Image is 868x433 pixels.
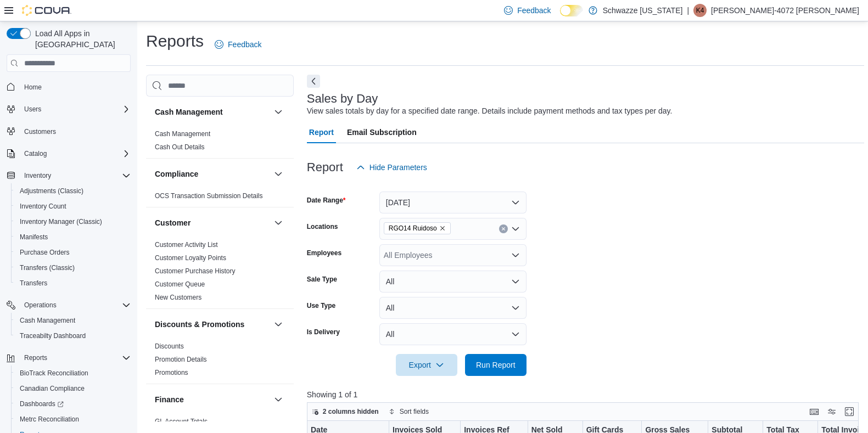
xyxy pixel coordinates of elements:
span: Export [402,354,451,376]
h3: Compliance [155,168,198,179]
span: Canadian Compliance [15,382,131,395]
span: Users [24,105,41,114]
span: Traceabilty Dashboard [15,329,131,342]
span: 2 columns hidden [323,407,379,416]
a: Customers [20,125,60,138]
span: Run Report [476,359,516,370]
button: Canadian Compliance [11,381,135,396]
label: Use Type [307,301,335,310]
button: Reports [20,351,52,364]
span: K4 [696,4,704,17]
span: Adjustments (Classic) [15,184,131,198]
span: Promotions [155,368,188,377]
button: [DATE] [379,192,527,213]
button: Manifests [11,229,135,245]
button: Discounts & Promotions [155,319,270,330]
img: Cova [22,5,71,16]
button: Enter fullscreen [843,405,856,418]
a: Discounts [155,342,184,350]
span: New Customers [155,293,201,302]
span: Dashboards [15,397,131,410]
a: Cash Management [15,314,80,327]
button: Hide Parameters [352,156,432,178]
span: Catalog [24,149,47,158]
span: Transfers [15,277,131,290]
button: Customer [272,216,285,229]
span: BioTrack Reconciliation [20,369,88,378]
button: Inventory Count [11,199,135,214]
button: Customers [2,123,135,139]
span: RGO14 Ruidoso [384,222,451,234]
input: Dark Mode [560,5,583,16]
button: Home [2,78,135,94]
div: Customer [146,238,294,308]
button: Adjustments (Classic) [11,183,135,199]
button: Open list of options [511,224,520,233]
button: Finance [155,394,270,405]
button: Operations [20,299,61,312]
span: Canadian Compliance [20,384,85,393]
span: Transfers (Classic) [15,261,131,274]
span: Adjustments (Classic) [20,187,83,195]
span: Customer Queue [155,280,205,289]
span: Purchase Orders [20,248,70,257]
span: Catalog [20,147,131,160]
a: Promotions [155,369,188,376]
button: Catalog [2,146,135,161]
span: Home [20,80,131,93]
span: Manifests [15,230,131,244]
a: Cash Management [155,130,210,138]
label: Is Delivery [307,328,340,336]
a: GL Account Totals [155,418,208,425]
div: Discounts & Promotions [146,340,294,384]
button: Compliance [155,168,270,179]
span: Metrc Reconciliation [15,413,131,426]
span: Inventory Manager (Classic) [20,217,102,226]
a: Feedback [210,33,266,55]
a: Transfers (Classic) [15,261,79,274]
button: Cash Management [11,313,135,328]
p: | [687,4,689,17]
span: Report [309,121,334,143]
button: Purchase Orders [11,245,135,260]
label: Employees [307,249,341,257]
div: View sales totals by day for a specified date range. Details include payment methods and tax type... [307,105,673,117]
span: OCS Transaction Submission Details [155,192,263,200]
span: Customer Purchase History [155,267,236,275]
span: GL Account Totals [155,417,208,426]
button: Keyboard shortcuts [808,405,821,418]
button: Transfers [11,275,135,291]
button: Open list of options [511,251,520,260]
span: Discounts [155,342,184,351]
a: OCS Transaction Submission Details [155,192,263,200]
button: Reports [2,350,135,365]
div: Cash Management [146,127,294,158]
a: Customer Purchase History [155,267,236,275]
button: Metrc Reconciliation [11,412,135,427]
button: Inventory [2,168,135,183]
span: Inventory Count [20,202,66,211]
h3: Cash Management [155,106,223,117]
button: BioTrack Reconciliation [11,365,135,381]
span: Customers [20,125,131,138]
p: Schwazze [US_STATE] [603,4,683,17]
span: Transfers (Classic) [20,263,75,272]
span: Hide Parameters [369,162,427,173]
span: Promotion Details [155,355,207,364]
a: Metrc Reconciliation [15,413,83,426]
a: Canadian Compliance [15,382,89,395]
span: Feedback [228,39,261,50]
button: Cash Management [272,105,285,119]
a: Cash Out Details [155,143,205,151]
button: Clear input [499,224,508,233]
span: Cash Out Details [155,143,205,151]
a: Transfers [15,277,52,290]
button: Run Report [465,354,527,376]
button: Remove RGO14 Ruidoso from selection in this group [439,225,446,232]
a: Home [20,81,46,94]
button: Catalog [20,147,51,160]
button: Traceabilty Dashboard [11,328,135,344]
span: Reports [24,353,47,362]
span: Customer Loyalty Points [155,254,226,262]
span: Load All Apps in [GEOGRAPHIC_DATA] [31,28,131,50]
